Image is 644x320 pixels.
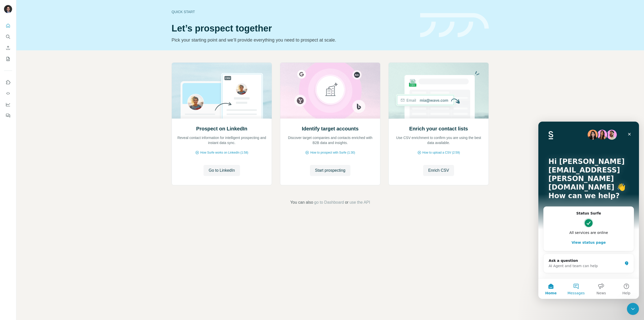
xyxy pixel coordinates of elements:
button: Feedback [4,111,12,120]
span: Go to LinkedIn [209,167,235,173]
button: Use Surfe API [4,89,12,98]
span: Enrich CSV [428,167,449,173]
span: How Surfe works on LinkedIn (1:58) [200,150,248,155]
iframe: Intercom live chat [538,122,639,299]
p: Reveal contact information for intelligent prospecting and instant data sync. [177,135,267,145]
button: Search [4,32,12,41]
div: Quick start [172,9,414,14]
p: Discover target companies and contacts enriched with B2B data and insights. [285,135,375,145]
img: Enrich your contact lists [388,63,489,119]
img: Prospect on LinkedIn [172,63,272,119]
button: Go to LinkedIn [204,165,240,176]
button: Enrich CSV [423,165,454,176]
img: Avatar [4,5,12,13]
button: use the API [349,199,370,205]
img: Identify target accounts [280,63,380,119]
button: Quick start [4,21,12,30]
button: Enrich CSV [4,43,12,52]
h2: Enrich your contact lists [409,125,468,132]
button: Start prospecting [310,165,350,176]
span: How to upload a CSV (2:59) [422,150,460,155]
button: Dashboard [4,100,12,109]
button: Use Surfe on LinkedIn [4,78,12,87]
span: Start prospecting [315,167,345,173]
p: Pick your starting point and we’ll provide everything you need to prospect at scale. [172,37,414,44]
h1: Let’s prospect together [172,23,414,33]
button: go to Dashboard [314,199,344,205]
iframe: Intercom live chat [627,303,639,315]
h2: Prospect on LinkedIn [196,125,247,132]
span: You can also [290,199,313,205]
span: How to prospect with Surfe (1:30) [310,150,355,155]
h2: Identify target accounts [302,125,359,132]
img: banner [420,13,489,38]
button: My lists [4,54,12,63]
p: Use CSV enrichment to confirm you are using the best data available. [394,135,484,145]
span: or [345,199,348,205]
